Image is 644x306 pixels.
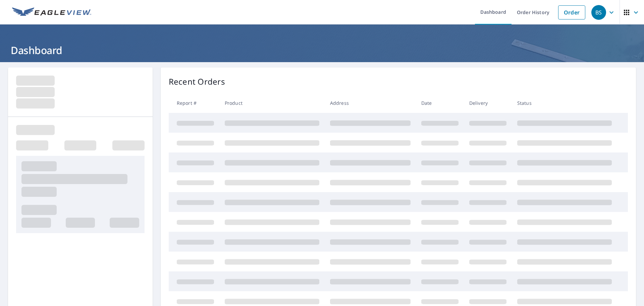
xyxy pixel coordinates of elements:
[8,43,636,57] h1: Dashboard
[169,76,225,88] p: Recent Orders
[464,93,512,113] th: Delivery
[325,93,416,113] th: Address
[512,93,617,113] th: Status
[591,5,606,20] div: BS
[12,7,91,17] img: EV Logo
[416,93,464,113] th: Date
[169,93,219,113] th: Report #
[558,5,585,19] a: Order
[219,93,325,113] th: Product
